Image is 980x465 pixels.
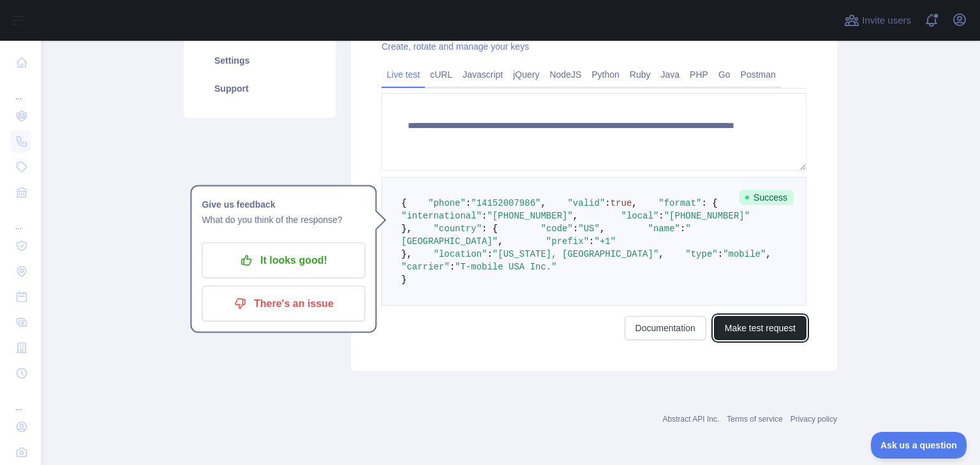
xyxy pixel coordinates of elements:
span: : [605,198,610,208]
span: : [658,211,664,221]
a: jQuery [508,64,544,85]
span: "14152007986" [471,198,540,208]
span: : [718,249,723,259]
a: PHP [685,64,713,85]
span: "[GEOGRAPHIC_DATA]" [401,224,691,247]
span: "valid" [567,198,605,208]
span: "mobile" [723,249,766,259]
span: , [498,236,503,247]
a: Ruby [625,64,656,85]
span: "name" [648,224,680,234]
a: Support [199,75,320,103]
a: Go [713,64,736,85]
span: "local" [621,211,658,221]
a: Documentation [625,316,706,340]
span: }, [401,224,412,234]
button: Invite users [842,10,914,31]
span: "[PHONE_NUMBER]" [487,211,572,221]
span: "prefix" [546,236,589,247]
a: Settings [199,46,320,75]
span: "+1" [594,236,616,247]
button: It looks good! [202,243,365,278]
a: Postman [736,64,781,85]
span: "carrier" [401,262,450,272]
div: ... [10,387,31,413]
span: "international" [401,211,482,221]
span: "phone" [428,198,466,208]
span: "type" [685,249,717,259]
span: : [573,224,578,234]
a: Create, rotate and manage your keys [382,41,529,52]
span: : [487,249,492,259]
h1: Give us feedback [202,197,365,212]
a: Privacy policy [791,415,837,424]
p: There's an issue [211,293,355,315]
button: There's an issue [202,286,365,322]
span: : { [702,198,718,208]
span: : { [482,224,498,234]
a: Terms of service [727,415,782,424]
span: }, [401,249,412,259]
a: Live test [382,64,425,85]
iframe: Toggle Customer Support [871,432,967,459]
span: true [611,198,632,208]
span: "[US_STATE], [GEOGRAPHIC_DATA]" [493,249,658,259]
span: "T-mobile USA Inc." [455,262,557,272]
div: ... [10,76,31,102]
span: , [632,198,637,208]
span: , [766,249,771,259]
span: Invite users [862,13,911,28]
span: Success [739,190,794,205]
span: : [466,198,471,208]
span: , [600,224,605,234]
span: "[PHONE_NUMBER]" [664,211,750,221]
span: "country" [433,224,482,234]
a: Java [656,64,685,85]
a: Python [586,64,625,85]
span: "format" [658,198,701,208]
a: NodeJS [544,64,586,85]
span: } [401,275,406,285]
button: Make test request [714,316,806,340]
span: "location" [433,249,487,259]
span: : [589,236,594,247]
span: , [540,198,546,208]
div: ... [10,206,31,232]
span: "US" [578,224,600,234]
span: : [680,224,685,234]
p: What do you think of the response? [202,212,365,227]
span: , [573,211,578,221]
span: : [450,262,455,272]
p: It looks good! [211,250,355,271]
span: : [482,211,487,221]
a: Javascript [457,64,508,85]
a: cURL [425,64,457,85]
span: "code" [540,224,572,234]
a: Abstract API Inc. [663,415,720,424]
span: { [401,198,406,208]
span: , [658,249,664,259]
